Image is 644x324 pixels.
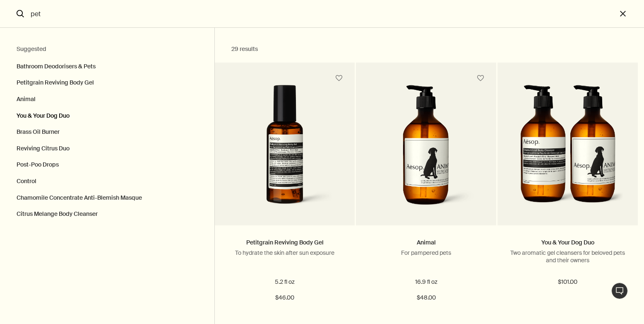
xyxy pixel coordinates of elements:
[231,44,529,54] h2: 29 results
[215,85,355,225] a: Petitgrain Reviving Body Gel with pump
[541,239,594,246] a: You & Your Dog Duo
[229,85,340,213] img: Petitgrain Reviving Body Gel with pump
[246,239,324,246] a: Petitgrain Reviving Body Gel
[227,249,343,256] p: To hydrate the skin after sun exposure
[417,293,436,303] span: $48.00
[375,85,478,213] img: Animal in an amber bottle with a pump.
[611,283,628,299] button: Live Assistance
[275,293,294,303] span: $46.00
[512,85,624,213] img: You & Your Dog Duo
[17,44,198,54] h2: Suggested
[558,277,577,287] span: $101.00
[417,239,436,246] a: Animal
[510,249,625,264] p: Two aromatic gel cleansers for beloved pets and their owners
[368,249,484,256] p: For pampered pets
[356,85,496,225] a: Animal in an amber bottle with a pump.
[473,71,488,86] button: Save to cabinet
[332,71,346,86] button: Save to cabinet
[497,85,638,225] a: You & Your Dog Duo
